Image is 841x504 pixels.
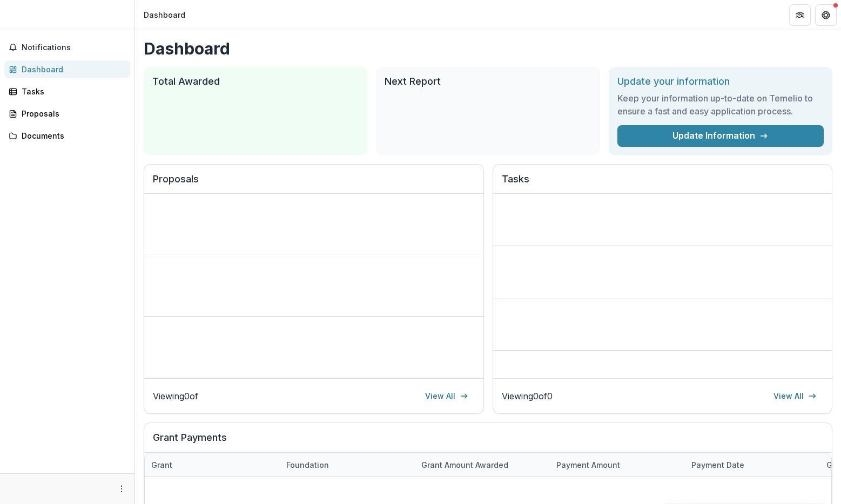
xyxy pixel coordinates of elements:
[22,86,122,97] div: Tasks
[4,105,130,122] a: Proposals
[139,7,190,23] nav: breadcrumb
[617,125,824,147] a: Update Information
[815,4,837,26] button: Get Help
[153,432,823,452] h2: Grant Payments
[767,387,823,405] a: View All
[152,76,359,87] h2: Total Awarded
[153,390,198,403] p: Viewing 0 of
[144,39,832,58] h1: Dashboard
[4,83,130,100] a: Tasks
[4,39,130,56] button: Notifications
[153,173,475,194] h2: Proposals
[22,64,122,75] div: Dashboard
[22,130,122,141] div: Documents
[22,43,126,52] span: Notifications
[789,4,811,26] button: Partners
[385,76,591,87] h2: Next Report
[115,482,128,495] button: More
[617,92,824,118] h3: Keep your information up-to-date on Temelio to ensure a fast and easy application process.
[22,108,122,119] div: Proposals
[419,387,475,405] a: View All
[4,127,130,145] a: Documents
[502,390,553,403] p: Viewing 0 of 0
[502,173,824,194] h2: Tasks
[144,9,185,21] div: Dashboard
[617,76,824,87] h2: Update your information
[4,60,130,78] a: Dashboard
